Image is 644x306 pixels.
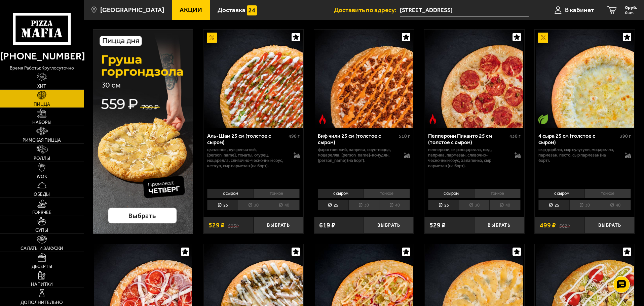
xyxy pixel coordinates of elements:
[207,133,287,145] div: Аль-Шам 25 см (толстое с сыром)
[318,200,348,210] li: 25
[218,7,245,13] span: Доставка
[228,222,239,229] s: 595 ₽
[538,133,618,145] div: 4 сыра 25 см (толстое с сыром)
[538,189,584,198] li: с сыром
[425,30,523,128] img: Пепперони Пиканто 25 см (толстое с сыром)
[538,33,548,43] img: Акционный
[459,200,489,210] li: 30
[207,33,217,43] img: Акционный
[540,222,556,229] span: 499 ₽
[238,200,268,210] li: 30
[538,114,548,124] img: Вегетарианское блюдо
[318,133,397,145] div: Биф чили 25 см (толстое с сыром)
[428,189,474,198] li: с сыром
[254,217,303,233] button: Выбрать
[538,200,569,210] li: 25
[100,7,164,13] span: [GEOGRAPHIC_DATA]
[538,147,618,163] p: сыр дорблю, сыр сулугуни, моцарелла, пармезан, песто, сыр пармезан (на борт).
[32,264,52,269] span: Десерты
[209,222,225,229] span: 529 ₽
[334,7,400,13] span: Доставить по адресу:
[536,30,634,128] img: 4 сыра 25 см (толстое с сыром)
[32,120,51,125] span: Наборы
[23,138,61,143] span: Римская пицца
[32,210,51,215] span: Горячее
[35,228,48,233] span: Супы
[21,300,63,305] span: Дополнительно
[428,200,459,210] li: 25
[625,5,637,10] span: 0 руб.
[34,156,50,161] span: Роллы
[620,133,631,139] span: 390 г
[318,147,397,163] p: фарш говяжий, паприка, соус-пицца, моцарелла, [PERSON_NAME]-кочудян, [PERSON_NAME] (на борт).
[21,246,63,251] span: Салаты и закуски
[31,282,53,287] span: Напитки
[584,189,631,198] li: тонкое
[474,189,521,198] li: тонкое
[314,30,414,128] a: Острое блюдоБиф чили 25 см (толстое с сыром)
[474,217,524,233] button: Выбрать
[569,200,600,210] li: 30
[585,217,635,233] button: Выбрать
[400,4,529,16] input: Ваш адрес доставки
[34,192,50,197] span: Обеды
[319,222,335,229] span: 619 ₽
[289,133,300,139] span: 490 г
[269,200,300,210] li: 40
[207,200,238,210] li: 25
[317,114,328,124] img: Острое блюдо
[318,189,364,198] li: с сыром
[364,189,410,198] li: тонкое
[625,11,637,15] span: 0 шт.
[364,217,414,233] button: Выбрать
[424,30,524,128] a: Острое блюдоПепперони Пиканто 25 см (толстое с сыром)
[565,7,594,13] span: В кабинет
[315,30,413,128] img: Биф чили 25 см (толстое с сыром)
[247,5,257,15] img: 15daf4d41897b9f0e9f617042186c801.svg
[204,30,302,128] img: Аль-Шам 25 см (толстое с сыром)
[34,102,50,107] span: Пицца
[428,133,508,145] div: Пепперони Пиканто 25 см (толстое с сыром)
[429,222,446,229] span: 529 ₽
[399,133,410,139] span: 510 г
[253,189,300,198] li: тонкое
[37,174,47,179] span: WOK
[428,147,508,169] p: пепперони, сыр Моцарелла, мед, паприка, пармезан, сливочно-чесночный соус, халапеньо, сыр пармеза...
[489,200,520,210] li: 40
[559,222,570,229] s: 562 ₽
[207,147,287,169] p: цыпленок, лук репчатый, [PERSON_NAME], томаты, огурец, моцарелла, сливочно-чесночный соус, кетчуп...
[379,200,410,210] li: 40
[203,30,303,128] a: АкционныйАль-Шам 25 см (толстое с сыром)
[348,200,379,210] li: 30
[600,200,631,210] li: 40
[509,133,521,139] span: 430 г
[207,189,253,198] li: с сыром
[428,114,438,124] img: Острое блюдо
[535,30,635,128] a: АкционныйВегетарианское блюдо4 сыра 25 см (толстое с сыром)
[37,84,46,89] span: Хит
[180,7,202,13] span: Акции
